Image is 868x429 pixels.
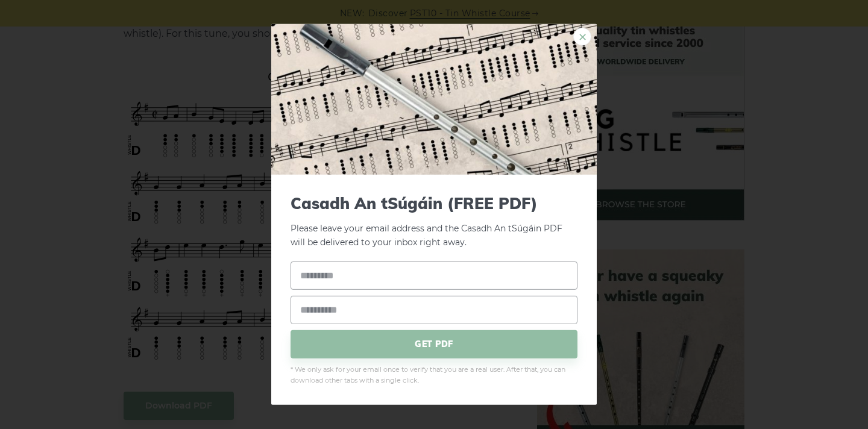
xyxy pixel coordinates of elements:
img: Tin Whistle Tab Preview [271,24,597,175]
span: GET PDF [291,330,577,358]
span: Casadh An tSúgáin (FREE PDF) [291,194,577,213]
p: Please leave your email address and the Casadh An tSúgáin PDF will be delivered to your inbox rig... [291,194,577,249]
span: * We only ask for your email once to verify that you are a real user. After that, you can downloa... [291,364,577,386]
a: × [573,28,591,46]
